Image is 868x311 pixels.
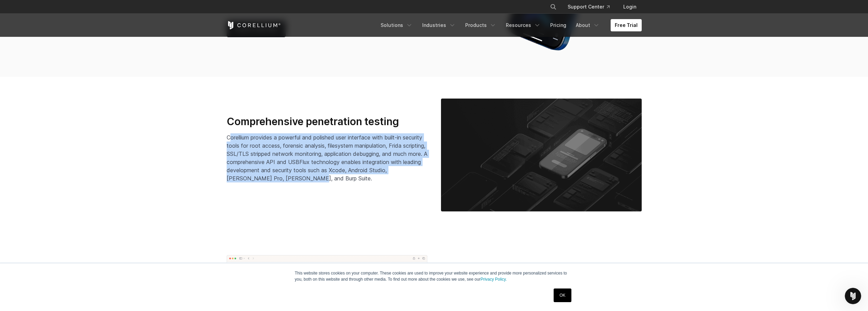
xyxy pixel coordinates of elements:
img: Corellium_MobilePenTesting [441,99,642,211]
div: Navigation Menu [376,19,642,31]
span: Corellium provides a powerful and polished user interface with built-in security tools for root a... [227,134,427,182]
a: Solutions [376,19,417,31]
div: Navigation Menu [542,1,642,13]
a: Products [461,19,500,31]
a: OK [554,288,571,302]
a: About [572,19,604,31]
a: Pricing [546,19,570,31]
h3: Comprehensive penetration testing [227,115,427,128]
a: Resources [502,19,545,31]
a: Corellium Home [227,21,281,29]
a: Login [618,1,642,13]
a: Privacy Policy. [481,277,507,282]
a: Free Trial [611,19,642,31]
a: Industries [418,19,460,31]
p: This website stores cookies on your computer. These cookies are used to improve your website expe... [295,270,573,282]
a: Support Center [562,1,615,13]
iframe: Intercom live chat [845,288,861,304]
button: Search [547,1,559,13]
